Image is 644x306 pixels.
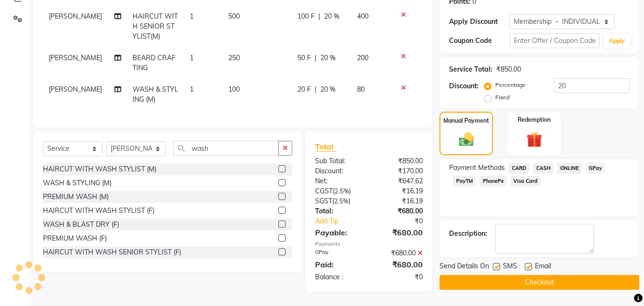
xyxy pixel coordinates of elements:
[334,197,348,205] span: 2.5%
[449,229,487,239] div: Description:
[190,12,194,21] span: 1
[297,84,311,95] span: 20 F
[454,131,479,148] img: _cash.svg
[510,33,600,48] input: Enter Offer / Coupon Code
[308,227,369,238] div: Payable:
[495,81,526,89] label: Percentage
[308,259,369,270] div: Paid:
[173,141,279,156] input: Search or Scan
[49,53,102,62] span: [PERSON_NAME]
[308,272,369,282] div: Balance :
[369,206,430,216] div: ₹680.00
[308,206,369,216] div: Total:
[297,53,311,63] span: 50 F
[315,197,332,205] span: SGST
[535,261,551,273] span: Email
[43,192,109,202] div: PREMIUM WASH (M)
[315,142,337,152] span: Total
[315,53,317,63] span: |
[49,85,102,94] span: [PERSON_NAME]
[495,93,510,102] label: Fixed
[440,275,639,290] button: Checkout
[190,53,194,62] span: 1
[480,176,507,187] span: PhonePe
[369,156,430,166] div: ₹850.00
[357,12,368,21] span: 400
[133,85,178,104] span: WASH & STYLING (M)
[357,53,368,62] span: 200
[369,176,430,186] div: ₹647.62
[379,216,430,226] div: ₹0
[308,248,369,258] div: GPay
[443,116,489,125] label: Manual Payment
[449,81,479,91] div: Discount:
[369,196,430,206] div: ₹16.19
[369,186,430,196] div: ₹16.19
[521,130,547,149] img: _gift.svg
[557,163,582,174] span: ONLINE
[369,259,430,270] div: ₹680.00
[320,53,336,63] span: 20 %
[369,248,430,258] div: ₹680.00
[308,166,369,176] div: Discount:
[308,176,369,186] div: Net:
[315,84,317,95] span: |
[43,178,112,188] div: WASH & STYLING (M)
[308,156,369,166] div: Sub Total:
[449,163,505,173] span: Payment Methods
[308,216,379,226] a: Add Tip
[449,17,509,27] div: Apply Discount
[369,272,430,282] div: ₹0
[453,176,476,187] span: PayTM
[518,116,551,124] label: Redemption
[357,85,365,94] span: 80
[369,166,430,176] div: ₹170.00
[49,12,102,21] span: [PERSON_NAME]
[43,233,107,243] div: PREMIUM WASH (F)
[133,12,178,41] span: HAIRCUT WITH SENIOR STYLIST(M)
[586,163,605,174] span: GPay
[43,247,181,257] div: HAIRCUT WITH WASH SENIOR STYLIST (F)
[315,240,423,248] div: Payments
[308,196,369,206] div: ( )
[369,227,430,238] div: ₹680.00
[533,163,553,174] span: CASH
[297,11,315,21] span: 100 F
[318,11,320,21] span: |
[43,220,119,230] div: WASH & BLAST DRY (F)
[603,34,631,48] button: Apply
[43,206,154,216] div: HAIRCUT WITH WASH STYLIST (F)
[190,85,194,94] span: 1
[335,187,349,195] span: 2.5%
[228,85,240,94] span: 100
[449,36,509,46] div: Coupon Code
[228,12,240,21] span: 500
[511,176,541,187] span: Visa Card
[503,261,517,273] span: SMS
[308,186,369,196] div: ( )
[133,53,175,72] span: BEARD CRAFTING
[315,187,333,195] span: CGST
[440,261,489,273] span: Send Details On
[496,64,521,74] div: ₹850.00
[509,163,529,174] span: CARD
[320,84,336,95] span: 20 %
[449,64,492,74] div: Service Total:
[228,53,240,62] span: 250
[324,11,339,21] span: 20 %
[43,164,156,174] div: HAIRCUT WITH WASH STYLIST (M)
